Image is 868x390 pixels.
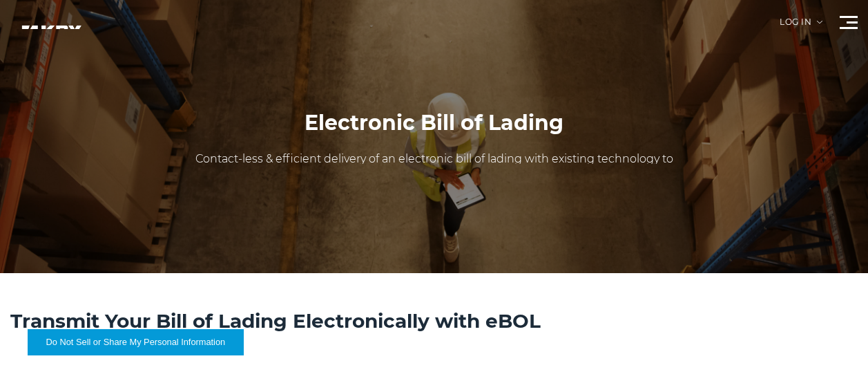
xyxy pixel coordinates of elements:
[10,308,858,334] h2: Transmit Your Bill of Lading Electronically with eBOL
[194,151,674,184] p: Contact-less & efficient delivery of an electronic bill of lading with existing technology to avo...
[28,329,244,355] button: Do Not Sell or Share My Personal Information
[817,21,822,24] img: arrow
[780,18,822,37] div: Log in
[194,109,674,137] h1: Electronic Bill of Lading
[10,14,93,63] img: kbx logo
